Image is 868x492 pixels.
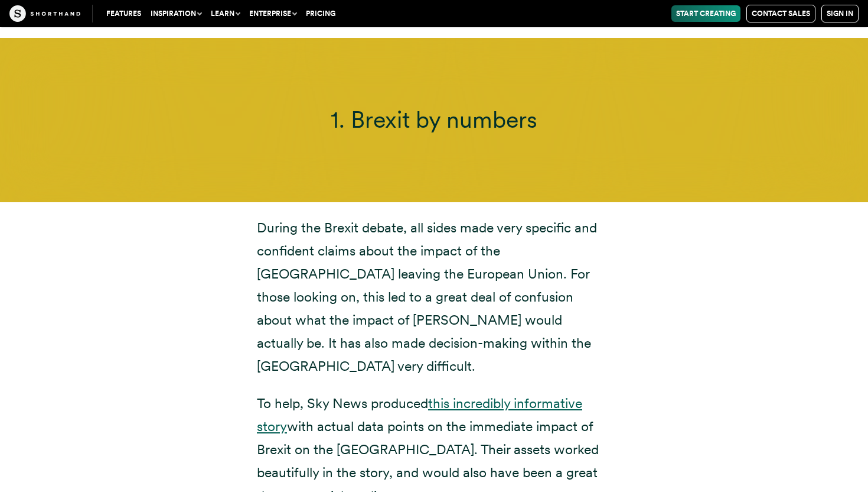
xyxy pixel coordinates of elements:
a: Sign in [821,5,859,22]
a: Features [102,5,146,22]
a: Contact Sales [746,5,815,22]
a: Pricing [301,5,340,22]
button: Learn [206,5,244,22]
p: During the Brexit debate, all sides made very specific and confident claims about the impact of t... [257,216,611,378]
img: The Craft [9,5,80,22]
button: Inspiration [146,5,206,22]
a: Start Creating [671,5,740,22]
span: 1. Brexit by numbers [331,105,537,134]
button: Enterprise [244,5,301,22]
